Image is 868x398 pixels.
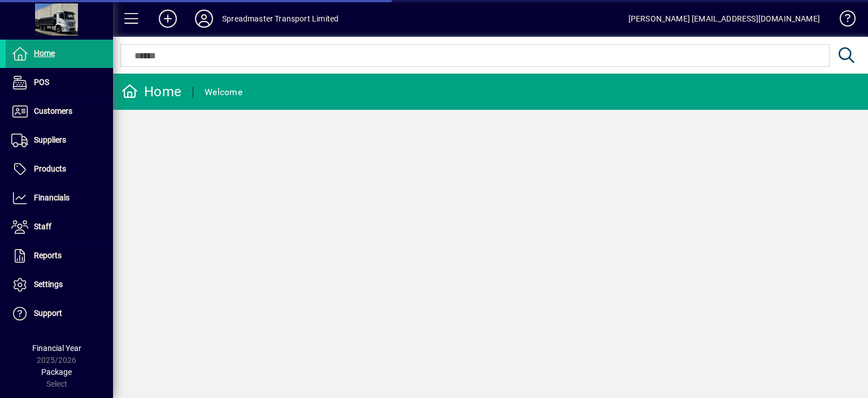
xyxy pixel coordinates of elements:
[34,78,49,87] span: POS
[41,367,72,376] span: Package
[6,242,113,270] a: Reports
[205,83,242,101] div: Welcome
[6,184,113,212] a: Financials
[34,280,63,289] span: Settings
[34,135,66,144] span: Suppliers
[6,155,113,183] a: Products
[32,344,81,353] span: Financial Year
[34,106,72,115] span: Customers
[6,271,113,299] a: Settings
[150,8,186,29] button: Add
[34,309,62,318] span: Support
[34,251,62,260] span: Reports
[6,69,113,97] a: POS
[6,299,113,328] a: Support
[34,164,66,173] span: Products
[34,222,51,231] span: Staff
[186,8,222,29] button: Profile
[34,193,70,202] span: Financials
[121,83,181,101] div: Home
[6,126,113,155] a: Suppliers
[222,10,338,28] div: Spreadmaster Transport Limited
[628,10,820,28] div: [PERSON_NAME] [EMAIL_ADDRESS][DOMAIN_NAME]
[831,2,854,39] a: Knowledge Base
[6,213,113,241] a: Staff
[6,97,113,126] a: Customers
[34,49,55,58] span: Home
